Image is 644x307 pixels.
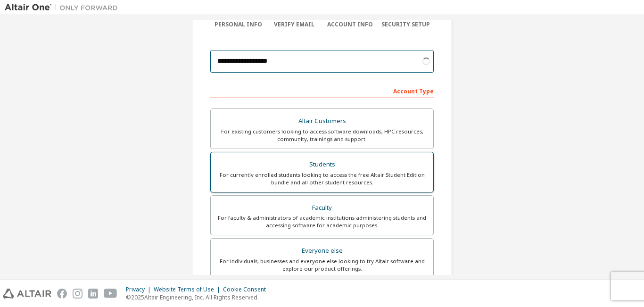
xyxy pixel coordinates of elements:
div: Verify Email [266,21,322,28]
div: Security Setup [378,21,434,28]
div: Personal Info [210,21,266,28]
div: For currently enrolled students looking to access the free Altair Student Edition bundle and all ... [216,171,428,186]
img: instagram.svg [73,289,83,299]
div: Faculty [216,201,428,215]
div: Account Info [322,21,378,28]
div: For existing customers looking to access software downloads, HPC resources, community, trainings ... [216,128,428,143]
div: For faculty & administrators of academic institutions administering students and accessing softwa... [216,214,428,229]
div: Website Terms of Use [154,286,223,293]
img: youtube.svg [104,289,117,299]
div: Everyone else [216,244,428,257]
p: © 2025 Altair Engineering, Inc. All Rights Reserved. [126,293,272,301]
div: Account Type [210,83,434,98]
div: For individuals, businesses and everyone else looking to try Altair software and explore our prod... [216,257,428,273]
img: facebook.svg [57,289,67,299]
div: Students [216,158,428,171]
img: linkedin.svg [88,289,98,299]
img: altair_logo.svg [3,289,51,299]
div: Privacy [126,286,154,293]
div: Altair Customers [216,115,428,128]
img: Altair One [5,3,123,12]
div: Cookie Consent [223,286,272,293]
